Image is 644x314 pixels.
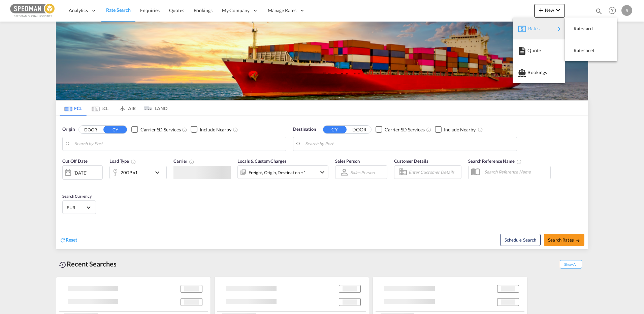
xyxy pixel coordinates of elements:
div: Quote [518,42,559,59]
button: Bookings [513,61,565,83]
span: Bookings [527,66,535,79]
div: Bookings [518,64,559,81]
button: Quote [513,39,565,61]
span: Quote [527,44,535,57]
span: Rates [528,22,536,35]
md-icon: icon-chevron-right [555,25,563,33]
